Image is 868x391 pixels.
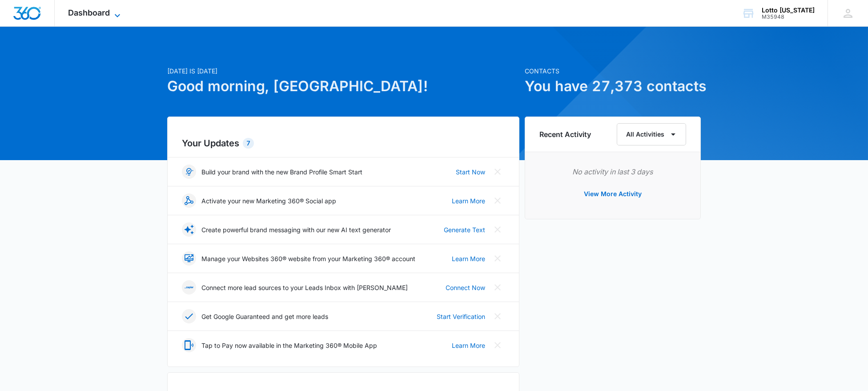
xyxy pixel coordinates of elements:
[575,183,651,205] button: View More Activity
[167,66,519,76] p: [DATE] is [DATE]
[490,251,505,266] button: Close
[762,14,815,20] div: account id
[167,76,519,97] h1: Good morning, [GEOGRAPHIC_DATA]!
[452,341,485,350] a: Learn More
[525,76,701,97] h1: You have 27,373 contacts
[201,225,391,234] p: Create powerful brand messaging with our new AI text generator
[446,283,485,292] a: Connect Now
[490,309,505,323] button: Close
[201,312,328,321] p: Get Google Guaranteed and get more leads
[68,8,110,17] span: Dashboard
[201,254,415,263] p: Manage your Websites 360® website from your Marketing 360® account
[201,167,362,177] p: Build your brand with the new Brand Profile Smart Start
[617,123,686,145] button: All Activities
[201,341,377,350] p: Tap to Pay now available in the Marketing 360® Mobile App
[452,254,485,263] a: Learn More
[201,283,408,292] p: Connect more lead sources to your Leads Inbox with [PERSON_NAME]
[490,338,505,352] button: Close
[182,137,505,150] h2: Your Updates
[539,129,591,140] h6: Recent Activity
[490,222,505,237] button: Close
[243,138,254,149] div: 7
[452,196,485,206] a: Learn More
[490,280,505,294] button: Close
[490,165,505,179] button: Close
[525,66,701,76] p: Contacts
[490,193,505,208] button: Close
[539,166,686,177] p: No activity in last 3 days
[456,167,485,177] a: Start Now
[444,225,485,234] a: Generate Text
[437,312,485,321] a: Start Verification
[762,7,815,14] div: account name
[201,196,336,206] p: Activate your new Marketing 360® Social app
